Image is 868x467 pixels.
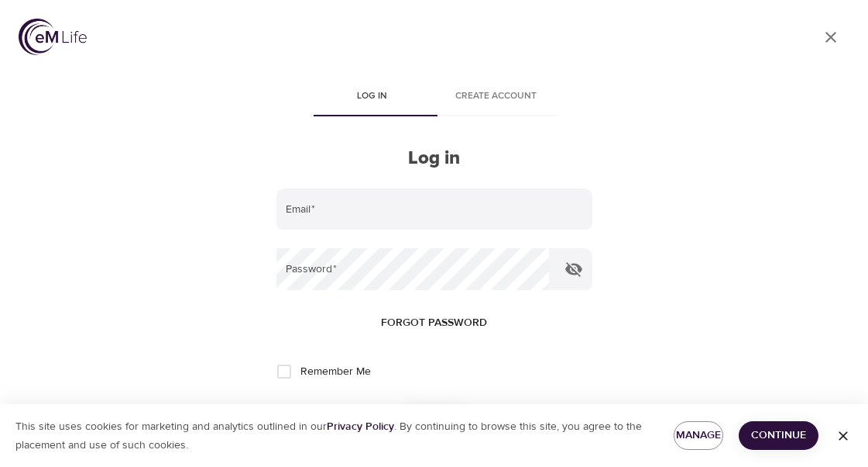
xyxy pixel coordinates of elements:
span: Continue [751,426,806,445]
span: Log in [320,88,425,105]
div: disabled tabs example [276,79,592,116]
span: Manage [686,426,711,445]
h2: Log in [276,147,592,170]
span: Remember Me [300,364,371,380]
a: close [812,19,849,56]
a: Privacy Policy [327,420,394,434]
button: Forgot password [375,309,493,337]
button: Continue [739,421,818,450]
span: Forgot password [381,313,487,333]
button: Manage [674,421,723,450]
span: Create account [444,88,549,105]
img: logo [19,19,87,55]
